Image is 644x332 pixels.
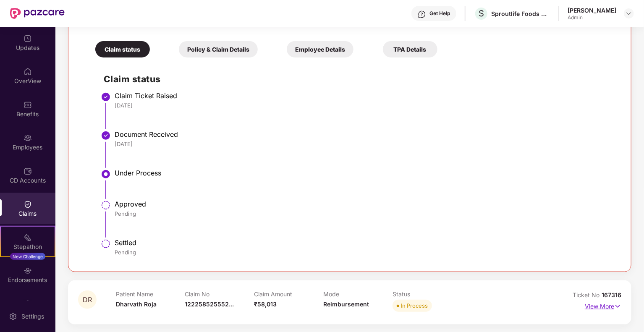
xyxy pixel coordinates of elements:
[10,253,45,260] div: New Challenge
[19,312,47,321] div: Settings
[626,10,632,17] img: svg+xml;base64,PHN2ZyBpZD0iRHJvcGRvd24tMzJ4MzIiIHhtbG5zPSJodHRwOi8vd3d3LnczLm9yZy8yMDAwL3N2ZyIgd2...
[101,169,111,179] img: svg+xml;base64,PHN2ZyBpZD0iU3RlcC1BY3RpdmUtMzJ4MzIiIHhtbG5zPSJodHRwOi8vd3d3LnczLm9yZy8yMDAwL3N2Zy...
[479,8,484,18] span: S
[101,239,111,249] img: svg+xml;base64,PHN2ZyBpZD0iU3RlcC1QZW5kaW5nLTMyeDMyIiB4bWxucz0iaHR0cDovL3d3dy53My5vcmcvMjAwMC9zdm...
[185,290,254,298] p: Claim No
[323,290,393,298] p: Mode
[418,10,426,18] img: svg+xml;base64,PHN2ZyBpZD0iSGVscC0zMngzMiIgeG1sbnM9Imh0dHA6Ly93d3cudzMub3JnLzIwMDAvc3ZnIiB3aWR0aD...
[10,8,65,19] img: New Pazcare Logo
[83,296,92,303] span: DR
[179,41,258,58] div: Policy & Claim Details
[115,238,613,247] div: Settled
[115,102,613,109] div: [DATE]
[287,41,353,58] div: Employee Details
[491,10,550,18] div: Sproutlife Foods Private Limited
[115,248,613,256] div: Pending
[568,6,616,14] div: [PERSON_NAME]
[573,291,602,298] span: Ticket No
[115,140,613,148] div: [DATE]
[614,302,621,311] img: svg+xml;base64,PHN2ZyB4bWxucz0iaHR0cDovL3d3dy53My5vcmcvMjAwMC9zdmciIHdpZHRoPSIxNyIgaGVpZ2h0PSIxNy...
[24,68,32,76] img: svg+xml;base64,PHN2ZyBpZD0iSG9tZSIgeG1sbnM9Imh0dHA6Ly93d3cudzMub3JnLzIwMDAvc3ZnIiB3aWR0aD0iMjAiIG...
[104,72,613,86] h2: Claim status
[585,300,621,311] p: View More
[101,131,111,141] img: svg+xml;base64,PHN2ZyBpZD0iU3RlcC1Eb25lLTMyeDMyIiB4bWxucz0iaHR0cDovL3d3dy53My5vcmcvMjAwMC9zdmciIH...
[115,200,613,208] div: Approved
[115,91,613,100] div: Claim Ticket Raised
[429,10,450,17] div: Get Help
[393,290,462,298] p: Status
[602,291,621,298] span: 167316
[24,34,32,43] img: svg+xml;base64,PHN2ZyBpZD0iVXBkYXRlZCIgeG1sbnM9Imh0dHA6Ly93d3cudzMub3JnLzIwMDAvc3ZnIiB3aWR0aD0iMj...
[185,301,234,308] span: 122258525552...
[568,14,616,21] div: Admin
[116,301,157,308] span: Dharvath Roja
[24,101,32,109] img: svg+xml;base64,PHN2ZyBpZD0iQmVuZWZpdHMiIHhtbG5zPSJodHRwOi8vd3d3LnczLm9yZy8yMDAwL3N2ZyIgd2lkdGg9Ij...
[101,200,111,210] img: svg+xml;base64,PHN2ZyBpZD0iU3RlcC1QZW5kaW5nLTMyeDMyIiB4bWxucz0iaHR0cDovL3d3dy53My5vcmcvMjAwMC9zdm...
[115,210,613,217] div: Pending
[24,167,32,175] img: svg+xml;base64,PHN2ZyBpZD0iQ0RfQWNjb3VudHMiIGRhdGEtbmFtZT0iQ0QgQWNjb3VudHMiIHhtbG5zPSJodHRwOi8vd3...
[401,301,428,310] div: In Process
[24,134,32,142] img: svg+xml;base64,PHN2ZyBpZD0iRW1wbG95ZWVzIiB4bWxucz0iaHR0cDovL3d3dy53My5vcmcvMjAwMC9zdmciIHdpZHRoPS...
[115,130,613,139] div: Document Received
[383,41,437,58] div: TPA Details
[95,41,150,58] div: Claim status
[24,300,32,308] img: svg+xml;base64,PHN2ZyBpZD0iTXlfT3JkZXJzIiBkYXRhLW5hbWU9Ik15IE9yZGVycyIgeG1sbnM9Imh0dHA6Ly93d3cudz...
[1,243,55,251] div: Stepathon
[254,301,277,308] span: ₹58,013
[24,200,32,209] img: svg+xml;base64,PHN2ZyBpZD0iQ2xhaW0iIHhtbG5zPSJodHRwOi8vd3d3LnczLm9yZy8yMDAwL3N2ZyIgd2lkdGg9IjIwIi...
[9,312,17,321] img: svg+xml;base64,PHN2ZyBpZD0iU2V0dGluZy0yMHgyMCIgeG1sbnM9Imh0dHA6Ly93d3cudzMub3JnLzIwMDAvc3ZnIiB3aW...
[116,290,185,298] p: Patient Name
[115,169,613,177] div: Under Process
[254,290,323,298] p: Claim Amount
[101,92,111,102] img: svg+xml;base64,PHN2ZyBpZD0iU3RlcC1Eb25lLTMyeDMyIiB4bWxucz0iaHR0cDovL3d3dy53My5vcmcvMjAwMC9zdmciIH...
[24,267,32,275] img: svg+xml;base64,PHN2ZyBpZD0iRW5kb3JzZW1lbnRzIiB4bWxucz0iaHR0cDovL3d3dy53My5vcmcvMjAwMC9zdmciIHdpZH...
[323,301,369,308] span: Reimbursement
[24,233,32,242] img: svg+xml;base64,PHN2ZyB4bWxucz0iaHR0cDovL3d3dy53My5vcmcvMjAwMC9zdmciIHdpZHRoPSIyMSIgaGVpZ2h0PSIyMC...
